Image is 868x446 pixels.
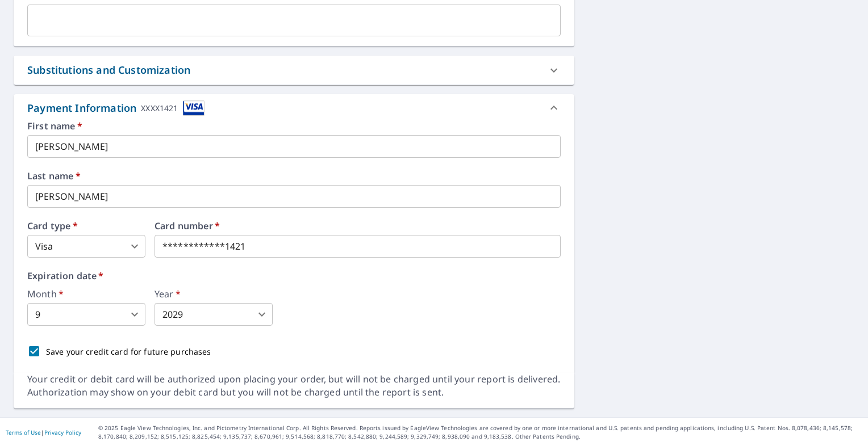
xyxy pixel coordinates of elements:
[27,62,190,78] div: Substitutions and Customization
[6,428,41,436] a: Terms of Use
[27,121,561,131] label: First name
[27,271,561,280] label: Expiration date
[155,221,561,230] label: Card number
[141,100,178,116] div: XXXX1421
[98,424,862,441] p: © 2025 Eagle View Technologies, Inc. and Pictometry International Corp. All Rights Reserved. Repo...
[44,428,81,436] a: Privacy Policy
[27,373,561,399] div: Your credit or debit card will be authorized upon placing your order, but will not be charged unt...
[6,429,81,436] p: |
[155,303,273,326] div: 2029
[14,94,574,121] div: Payment InformationXXXX1421cardImage
[27,221,145,230] label: Card type
[27,235,145,258] div: Visa
[155,289,273,298] label: Year
[27,171,561,180] label: Last name
[27,303,145,326] div: 9
[46,346,211,357] p: Save your credit card for future purchases
[27,289,145,298] label: Month
[27,100,205,116] div: Payment Information
[14,56,574,85] div: Substitutions and Customization
[183,100,205,116] img: cardImage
